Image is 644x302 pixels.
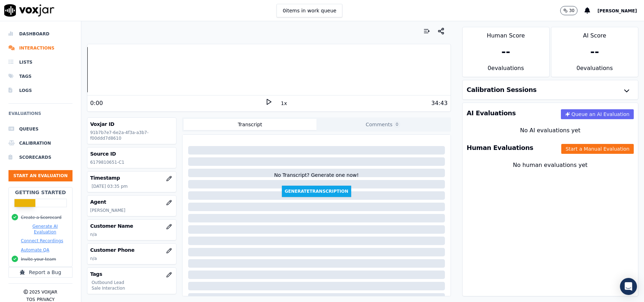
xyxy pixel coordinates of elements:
[184,119,317,130] button: Transcript
[90,256,173,261] p: n/a
[92,285,173,291] p: Sale Interaction
[282,186,351,197] button: GenerateTranscription
[467,87,537,93] h3: Calibration Sessions
[279,98,288,108] button: 1x
[569,8,574,13] p: 30
[8,150,72,164] a: Scorecards
[21,256,56,262] button: Invite your team
[15,189,66,196] h2: Getting Started
[463,27,549,40] div: Human Score
[8,27,72,41] a: Dashboard
[90,208,173,213] p: [PERSON_NAME]
[468,126,632,135] div: No AI evaluations yet
[560,6,585,15] button: 30
[467,145,533,151] h3: Human Evaluations
[8,83,72,98] a: Logs
[8,170,72,181] button: Start an Evaluation
[90,198,173,205] h3: Agent
[21,247,49,253] button: Automate QA
[467,110,516,116] h3: AI Evaluations
[90,222,173,230] h3: Customer Name
[90,99,103,108] div: 0:00
[90,232,173,237] p: n/a
[92,184,173,189] p: [DATE] 03:35 pm
[90,159,173,165] p: 6179810651-C1
[90,174,173,181] h3: Timestamp
[551,64,638,77] div: 0 evaluation s
[317,119,449,130] button: Comments
[551,27,638,40] div: AI Score
[90,246,173,254] h3: Customer Phone
[590,46,599,58] div: --
[394,121,400,128] span: 0
[21,238,63,244] button: Connect Recordings
[8,55,72,69] a: Lists
[21,215,62,220] button: Create a Scorecard
[561,109,634,119] button: Queue an AI Evaluation
[501,46,510,58] div: --
[29,289,57,295] p: 2025 Voxjar
[90,271,173,278] h3: Tags
[8,122,72,136] a: Queues
[463,64,549,77] div: 0 evaluation s
[468,161,632,186] div: No human evaluations yet
[431,99,447,108] div: 34:43
[561,144,634,154] button: Start a Manual Evaluation
[90,150,173,157] h3: Source ID
[90,130,173,141] p: 91b7b7e7-6e2a-4f3a-a3b7-f00ddd7d8610
[90,121,173,128] h3: Voxjar ID
[597,8,637,13] span: [PERSON_NAME]
[4,4,54,17] img: voxjar logo
[8,267,72,278] button: Report a Bug
[8,136,72,150] a: Calibration
[597,6,644,15] button: [PERSON_NAME]
[8,41,72,55] a: Interactions
[8,109,72,122] h6: Evaluations
[560,6,578,15] button: 30
[21,223,69,235] button: Generate AI Evaluation
[277,4,342,17] button: 0items in work queue
[274,172,359,186] div: No Transcript? Generate one now!
[8,69,72,83] a: Tags
[620,278,637,295] div: Open Intercom Messenger
[92,280,173,285] p: Outbound Lead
